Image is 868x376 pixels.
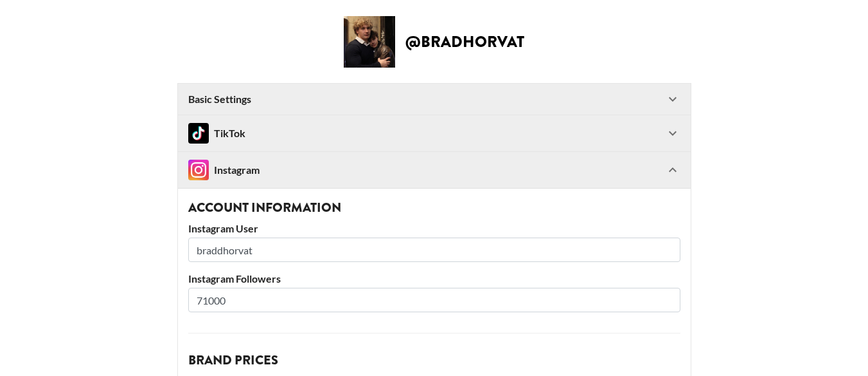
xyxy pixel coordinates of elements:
[188,202,680,214] h3: Account Information
[188,123,209,144] img: TikTok
[188,93,251,106] strong: Basic Settings
[405,34,524,50] h2: @ bradhorvat
[188,222,680,235] label: Instagram User
[178,115,691,151] div: TikTokTikTok
[188,354,680,367] h3: Brand Prices
[178,84,691,115] div: Basic Settings
[188,160,260,180] div: Instagram
[188,123,245,144] div: TikTok
[188,160,209,180] img: Instagram
[188,272,680,285] label: Instagram Followers
[344,16,395,68] img: Creator
[178,152,691,188] div: InstagramInstagram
